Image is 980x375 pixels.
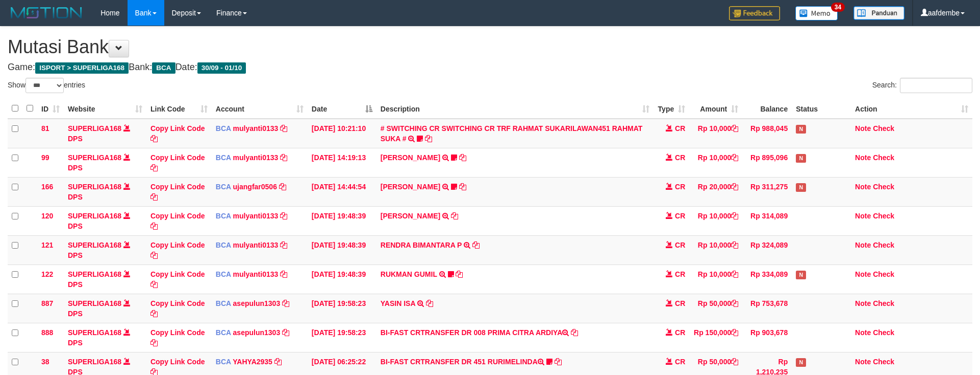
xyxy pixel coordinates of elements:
span: CR [675,212,685,220]
th: Website: activate to sort column ascending [64,99,146,119]
a: SUPERLIGA168 [68,212,121,220]
a: Check [873,358,894,366]
a: RUKMAN GUMIL [381,270,437,278]
a: Check [873,212,894,220]
td: Rp 314,089 [742,206,792,235]
td: Rp 988,045 [742,119,792,148]
a: RENDRA BIMANTARA P [381,241,462,249]
a: Check [873,124,894,133]
th: Type: activate to sort column ascending [654,99,689,119]
a: [PERSON_NAME] [381,153,440,162]
img: MOTION_logo.png [8,5,85,20]
a: Copy Rp 10,000 to clipboard [731,153,738,162]
a: SUPERLIGA168 [68,241,121,249]
span: CR [675,183,685,191]
span: BCA [216,270,231,278]
a: Copy BI-FAST CRTRANSFER DR 008 PRIMA CITRA ARDIYA to clipboard [571,328,578,337]
a: Copy RENDRA BIMANTARA P to clipboard [472,241,480,249]
span: Has Note [796,183,806,192]
td: Rp 895,096 [742,148,792,177]
td: [DATE] 19:48:39 [308,206,376,235]
span: 30/09 - 01/10 [197,62,246,74]
a: SUPERLIGA168 [68,299,121,307]
td: Rp 20,000 [689,177,742,206]
td: Rp 10,000 [689,206,742,235]
a: Copy NOVEN ELING PRAYOG to clipboard [459,183,466,191]
span: CR [675,328,685,337]
span: BCA [216,212,231,220]
a: [PERSON_NAME] [381,183,440,191]
span: Has Note [796,358,806,367]
td: DPS [64,323,146,352]
td: DPS [64,294,146,323]
a: asepulun1303 [233,299,281,307]
a: # SWITCHING CR SWITCHING CR TRF RAHMAT SUKARILAWAN451 RAHMAT SUKA # [381,124,643,143]
span: 887 [41,299,53,307]
span: CR [675,299,685,307]
a: Check [873,270,894,278]
span: 122 [41,270,53,278]
a: Copy asepulun1303 to clipboard [282,299,289,307]
a: Check [873,328,894,337]
a: SUPERLIGA168 [68,328,121,337]
img: panduan.png [853,6,904,20]
th: Balance [742,99,792,119]
a: Copy # SWITCHING CR SWITCHING CR TRF RAHMAT SUKARILAWAN451 RAHMAT SUKA # to clipboard [425,135,432,143]
a: SUPERLIGA168 [68,183,121,191]
span: BCA [216,241,231,249]
td: [DATE] 19:48:39 [308,264,376,294]
a: Check [873,183,894,191]
a: [PERSON_NAME] [381,212,440,220]
img: Feedback.jpg [729,6,780,20]
a: ujangfar0506 [233,183,277,191]
a: Note [855,153,871,162]
a: Copy Rp 50,000 to clipboard [731,299,738,307]
span: 34 [831,3,845,12]
td: DPS [64,206,146,235]
a: SUPERLIGA168 [68,270,121,278]
a: Check [873,241,894,249]
span: 81 [41,124,49,133]
a: Copy YAHYA2935 to clipboard [274,358,282,366]
a: YASIN ISA [381,299,415,307]
td: [DATE] 19:58:23 [308,294,376,323]
a: Note [855,241,871,249]
td: Rp 311,275 [742,177,792,206]
a: Copy Rp 150,000 to clipboard [731,328,738,337]
td: Rp 10,000 [689,119,742,148]
label: Search: [872,78,972,93]
span: BCA [216,153,231,162]
span: ISPORT > SUPERLIGA168 [35,62,129,74]
span: BCA [152,62,175,74]
a: Copy AKBAR SAPUTR to clipboard [451,212,458,220]
th: Date: activate to sort column descending [308,99,376,119]
a: Copy Link Code [150,153,205,172]
a: Copy MUHAMMAD REZA to clipboard [459,153,466,162]
th: Account: activate to sort column ascending [212,99,308,119]
span: 121 [41,241,53,249]
a: Check [873,153,894,162]
a: Note [855,358,871,366]
a: mulyanti0133 [233,212,279,220]
th: Action: activate to sort column ascending [851,99,972,119]
span: 120 [41,212,53,220]
span: 38 [41,358,49,366]
span: CR [675,241,685,249]
h1: Mutasi Bank [8,37,972,57]
a: YAHYA2935 [233,358,272,366]
td: Rp 903,678 [742,323,792,352]
a: Copy Rp 10,000 to clipboard [731,212,738,220]
span: Has Note [796,125,806,134]
input: Search: [900,78,972,93]
a: Copy Link Code [150,328,205,347]
a: Copy Link Code [150,212,205,230]
a: mulyanti0133 [233,270,279,278]
a: Copy Link Code [150,241,205,259]
a: Note [855,299,871,307]
h4: Game: Bank: Date: [8,62,972,73]
a: Note [855,212,871,220]
span: CR [675,270,685,278]
th: ID: activate to sort column ascending [37,99,64,119]
th: Amount: activate to sort column ascending [689,99,742,119]
a: Copy Link Code [150,270,205,289]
